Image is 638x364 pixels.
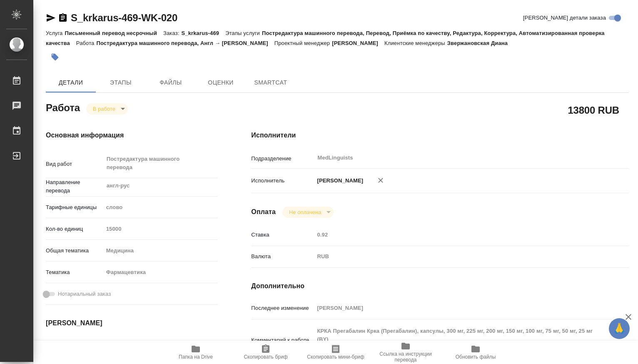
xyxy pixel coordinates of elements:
[103,200,218,214] div: слово
[46,318,218,328] h4: [PERSON_NAME]
[46,30,605,46] p: Постредактура машинного перевода, Перевод, Приёмка по качеству, Редактура, Корректура, Автоматизи...
[456,354,496,360] span: Обновить файлы
[251,77,291,88] span: SmartCat
[71,12,177,23] a: S_krkarus-469-WK-020
[46,160,103,168] p: Вид работ
[251,207,276,217] h4: Оплата
[314,229,597,241] input: Пустое поле
[65,30,163,36] p: Письменный перевод несрочный
[46,203,103,212] p: Тарифные единицы
[568,103,619,117] h2: 13800 RUB
[96,40,274,46] p: Постредактура машинного перевода, Англ → [PERSON_NAME]
[103,223,218,235] input: Пустое поле
[103,244,218,258] div: Медицина
[332,40,384,46] p: [PERSON_NAME]
[371,341,441,364] button: Ссылка на инструкции перевода
[314,302,597,314] input: Пустое поле
[179,354,213,360] span: Папка на Drive
[612,320,626,337] span: 🙏
[314,324,597,355] textarea: КРКА Прегабалин Крка (Прегабалин), капсулы, 300 мг, 225 мг, 200 мг, 150 мг, 100 мг, 75 мг, 50 мг,...
[225,30,262,36] p: Этапы услуги
[447,40,514,46] p: Звержановская Диана
[46,48,64,66] button: Добавить тэг
[86,103,128,115] div: В работе
[523,14,606,22] span: [PERSON_NAME] детали заказа
[76,40,97,46] p: Работа
[231,341,301,364] button: Скопировать бриф
[90,105,118,112] button: В работе
[201,77,241,88] span: Оценки
[46,247,103,255] p: Общая тематика
[441,341,511,364] button: Обновить файлы
[251,130,629,140] h4: Исполнители
[314,249,597,264] div: RUB
[371,171,390,189] button: Удалить исполнителя
[46,268,103,277] p: Тематика
[58,13,68,23] button: Скопировать ссылку
[103,265,218,279] div: Фармацевтика
[251,155,314,163] p: Подразделение
[307,354,364,360] span: Скопировать мини-бриф
[251,281,629,291] h4: Дополнительно
[384,40,447,46] p: Клиентские менеджеры
[251,177,314,185] p: Исполнитель
[251,336,314,344] p: Комментарий к работе
[282,207,334,218] div: В работе
[161,341,231,364] button: Папка на Drive
[46,13,56,23] button: Скопировать ссылку для ЯМессенджера
[101,77,141,88] span: Этапы
[46,130,218,140] h4: Основная информация
[251,252,314,261] p: Валюта
[609,318,630,339] button: 🙏
[46,100,80,115] h2: Работа
[103,339,176,352] input: Пустое поле
[51,77,91,88] span: Детали
[46,225,103,233] p: Кол-во единиц
[46,178,103,195] p: Направление перевода
[301,341,371,364] button: Скопировать мини-бриф
[163,30,181,36] p: Заказ:
[181,30,225,36] p: S_krkarus-469
[251,304,314,312] p: Последнее изменение
[251,231,314,239] p: Ставка
[46,30,65,36] p: Услуга
[287,209,324,216] button: Не оплачена
[314,177,363,185] p: [PERSON_NAME]
[151,77,191,88] span: Файлы
[244,354,287,360] span: Скопировать бриф
[274,40,332,46] p: Проектный менеджер
[58,290,111,298] span: Нотариальный заказ
[376,351,436,363] span: Ссылка на инструкции перевода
